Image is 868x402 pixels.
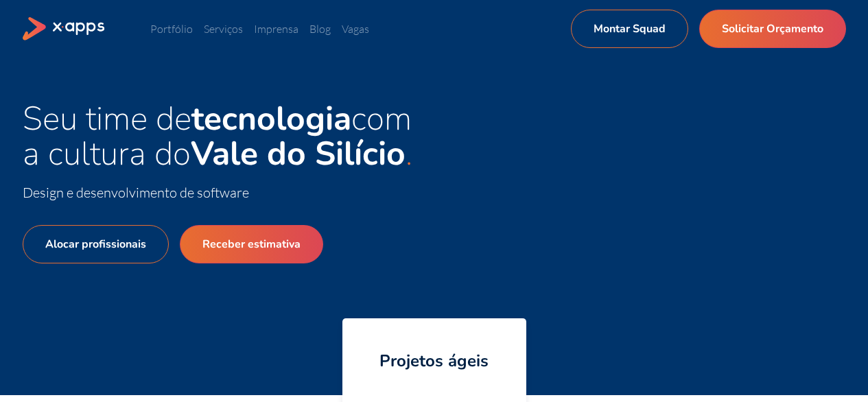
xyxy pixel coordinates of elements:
[699,10,846,48] a: Solicitar Orçamento
[191,131,406,176] strong: Vale do Silício
[180,225,323,263] a: Receber estimativa
[342,22,369,36] a: Vagas
[204,22,243,36] a: Serviços
[309,22,331,36] a: Blog
[150,22,193,36] a: Portfólio
[571,10,688,48] a: Montar Squad
[379,351,489,371] h4: Projetos ágeis
[254,22,298,36] a: Imprensa
[23,184,249,201] span: Design e desenvolvimento de software
[23,225,169,263] a: Alocar profissionais
[191,96,351,141] strong: tecnologia
[23,96,412,176] span: Seu time de com a cultura do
